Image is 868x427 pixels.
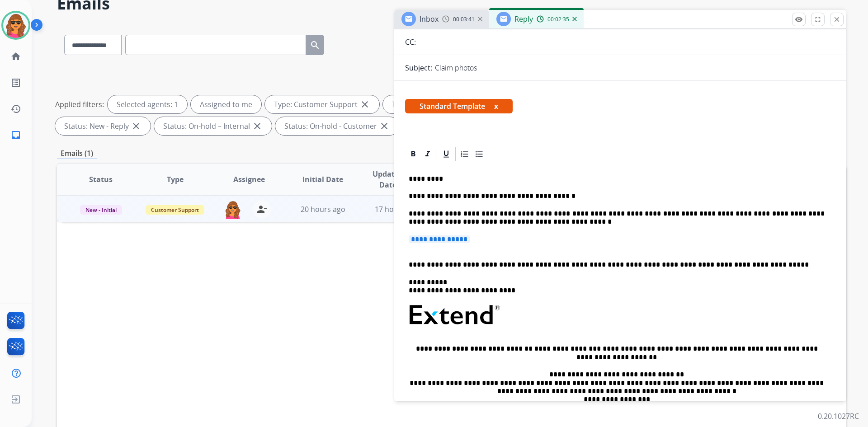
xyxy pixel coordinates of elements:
span: Customer Support [146,205,204,215]
div: Type: Customer Support [265,95,379,113]
p: Applied filters: [55,99,104,110]
mat-icon: close [252,121,263,131]
span: Reply [514,14,533,24]
mat-icon: home [10,51,21,62]
span: New - Initial [80,205,122,215]
span: Initial Date [302,174,343,185]
mat-icon: close [379,121,390,131]
div: Assigned to me [191,95,261,113]
p: 0.20.1027RC [818,411,859,422]
mat-icon: history [10,103,21,114]
span: Inbox [420,14,439,24]
div: Ordered List [458,147,472,161]
div: Status: On-hold - Customer [275,117,399,135]
mat-icon: list_alt [10,77,21,88]
img: avatar [3,13,28,38]
span: Assignee [233,174,265,185]
mat-icon: person_remove [256,204,267,215]
span: 20 hours ago [301,204,345,214]
span: Updated Date [368,169,409,190]
div: Selected agents: 1 [108,95,187,113]
div: Status: New - Reply [55,117,151,135]
mat-icon: close [833,15,841,23]
img: agent-avatar [224,200,242,219]
mat-icon: remove_red_eye [795,15,803,23]
button: x [494,101,498,112]
div: Type: Shipping Protection [383,95,501,113]
div: Bold [406,147,420,161]
mat-icon: inbox [10,130,21,141]
span: 00:03:41 [453,16,475,23]
div: Italic [421,147,434,161]
span: Status [89,174,113,185]
span: Standard Template [405,99,513,113]
p: CC: [405,37,416,47]
div: Status: On-hold – Internal [154,117,272,135]
p: Subject: [405,62,432,73]
mat-icon: search [310,40,321,51]
p: Claim photos [435,62,477,73]
mat-icon: fullscreen [814,15,822,23]
div: Bullet List [472,147,486,161]
div: Underline [439,147,453,161]
p: Emails (1) [57,148,97,159]
span: Type [167,174,184,185]
span: 17 hours ago [375,204,420,214]
mat-icon: close [359,99,370,110]
mat-icon: close [131,121,142,131]
span: 00:02:35 [547,16,569,23]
